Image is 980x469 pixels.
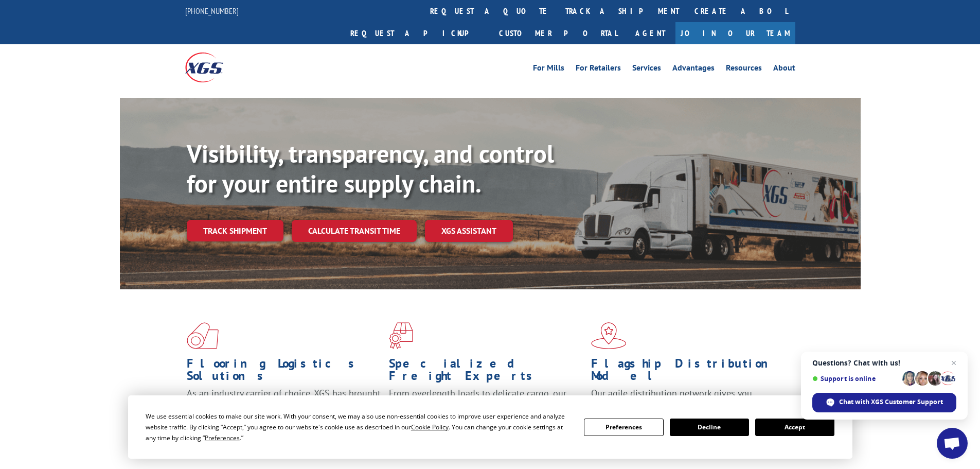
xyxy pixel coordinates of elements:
h1: Specialized Freight Experts [389,357,583,387]
a: XGS ASSISTANT [425,220,513,242]
div: Open chat [937,428,968,459]
div: Cookie Consent Prompt [128,395,852,459]
h1: Flagship Distribution Model [591,357,786,387]
div: We use essential cookies to make our site work. With your consent, we may also use non-essential ... [146,411,572,443]
a: Services [632,64,661,75]
img: xgs-icon-total-supply-chain-intelligence-red [187,322,219,349]
a: Request a pickup [343,22,491,44]
span: Cookie Policy [411,423,449,431]
button: Preferences [584,419,663,436]
a: About [773,64,795,75]
span: Preferences [205,433,240,442]
span: Questions? Chat with us! [812,359,956,367]
a: Resources [726,64,762,75]
span: Close chat [948,357,960,369]
button: Decline [670,419,749,436]
span: Support is online [812,375,899,383]
img: xgs-icon-focused-on-flooring-red [389,322,413,349]
img: xgs-icon-flagship-distribution-model-red [591,322,627,349]
div: Chat with XGS Customer Support [812,393,956,412]
button: Accept [755,419,834,436]
a: Advantages [672,64,715,75]
b: Visibility, transparency, and control for your entire supply chain. [187,137,554,199]
span: As an industry carrier of choice, XGS has brought innovation and dedication to flooring logistics... [187,387,381,424]
a: Calculate transit time [292,220,417,242]
a: For Retailers [576,64,621,75]
span: Our agile distribution network gives you nationwide inventory management on demand. [591,387,780,411]
h1: Flooring Logistics Solutions [187,357,381,387]
a: Agent [625,22,675,44]
a: [PHONE_NUMBER] [185,6,239,16]
a: Join Our Team [675,22,795,44]
a: For Mills [533,64,564,75]
span: Chat with XGS Customer Support [839,397,943,407]
p: From overlength loads to delicate cargo, our experienced staff knows the best way to move your fr... [389,387,583,433]
a: Customer Portal [491,22,625,44]
a: Track shipment [187,220,283,241]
